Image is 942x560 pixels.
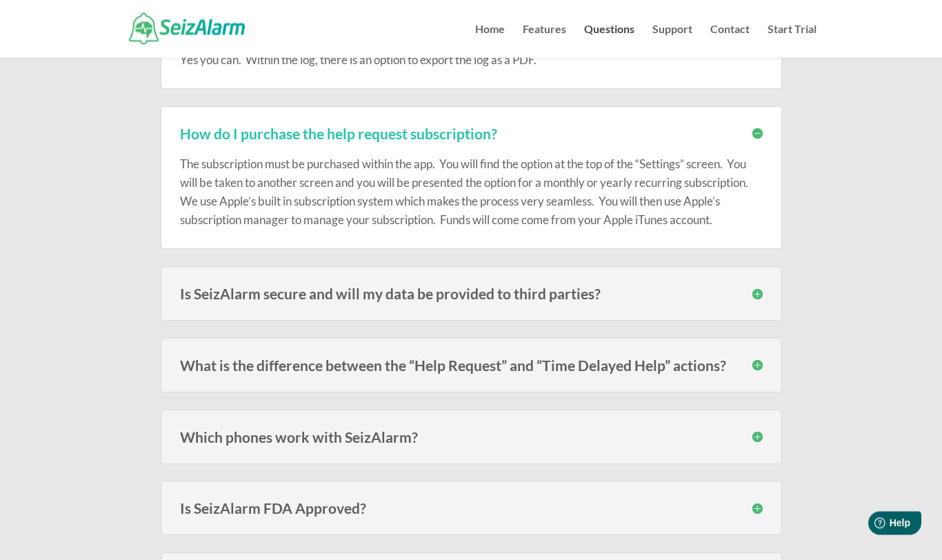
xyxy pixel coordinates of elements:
[180,501,763,516] h3: Is SeizAlarm FDA Approved?
[768,24,816,58] a: Start Trial
[584,24,634,58] a: Questions
[652,24,692,58] a: Support
[180,359,763,373] h3: What is the difference between the “Help Request” and “Time Delayed Help” actions?
[180,51,763,70] p: Yes you can. Within the log, there is an option to export the log as a PDF.
[819,506,927,545] iframe: Help widget launcher
[180,287,763,301] h3: Is SeizAlarm secure and will my data be provided to third parties?
[710,24,750,58] a: Contact
[180,430,763,445] h3: Which phones work with SeizAlarm?
[180,155,763,230] p: The subscription must be purchased within the app. You will find the option at the top of the “Se...
[523,24,566,58] a: Features
[129,13,245,44] img: SeizAlarm
[180,127,763,141] h3: How do I purchase the help request subscription?
[475,24,505,58] a: Home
